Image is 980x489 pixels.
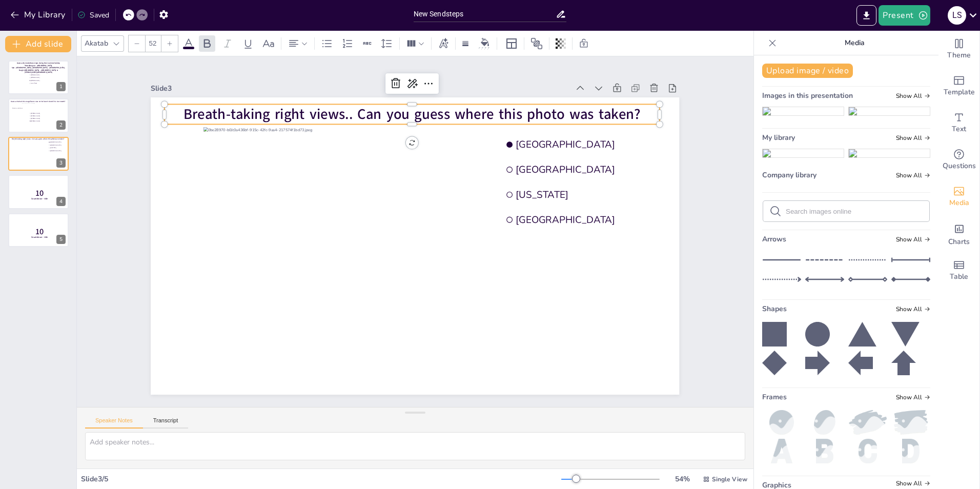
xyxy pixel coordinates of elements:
[17,62,60,64] span: Guess who made these stops during their summer holiday
[56,235,66,244] div: 5
[35,226,44,237] span: 10
[151,84,568,93] div: Slide 3
[5,36,71,52] button: Add slide
[762,91,853,100] span: Images in this presentation
[12,67,65,69] span: Spa - [GEOGRAPHIC_DATA], [GEOGRAPHIC_DATA] - [GEOGRAPHIC_DATA],
[477,38,493,49] div: Background color
[896,236,930,243] span: Show all
[896,480,930,487] span: Show all
[670,474,695,484] div: 54 %
[938,105,979,141] div: Add text boxes
[896,134,930,141] span: Show all
[762,392,787,402] span: Frames
[849,149,930,157] img: c0a436bf-915c-42fc-9aa4-217574f1bd73.jpeg
[56,82,66,91] div: 1
[943,160,976,172] span: Questions
[762,234,786,244] span: Arrows
[781,31,928,55] p: Media
[938,68,979,105] div: Add ready made slides
[8,60,69,94] div: Guess who made these stops during their summer holiday"Noardbergum - [GEOGRAPHIC_DATA],Spa - [GEO...
[763,149,844,157] img: f5d08e59-9b71-4b02-9901-99c7e9c2b6b5.jpeg
[712,475,747,483] span: Single View
[12,137,64,139] span: Breath-taking right views.. Can you guess where this photo was taken?
[11,100,66,103] span: Guess who had this magnificent view at the Dutch Grand Prix last month?
[8,137,69,171] div: 0be28970-b0/c0a436bf-915c-42fc-9aa4-217574f1bd73.jpegBreath-taking right views.. Can you guess wh...
[949,197,969,209] span: Media
[938,141,979,178] div: Get real-time input from your audience
[35,188,44,199] span: 10
[8,175,69,209] div: 10Countdown - title4
[786,208,923,215] input: Search images online
[19,69,58,71] span: Burgh-[GEOGRAPHIC_DATA] - [GEOGRAPHIC_DATA] &
[31,77,59,78] span: [PERSON_NAME]
[56,120,66,130] div: 2
[436,35,451,52] div: Text effects
[31,235,48,238] span: Countdown - title
[938,31,979,68] div: Change the overall theme
[8,7,70,23] button: My Library
[948,236,970,248] span: Charts
[856,5,876,26] button: Export to PowerPoint
[31,74,59,76] span: [PERSON_NAME]
[896,92,930,99] span: Show all
[938,178,979,215] div: Add images, graphics, shapes or video
[947,50,971,61] span: Theme
[762,304,787,314] span: Shapes
[81,474,561,484] div: Slide 3 / 5
[85,417,143,429] button: Speaker Notes
[952,124,966,135] span: Text
[77,10,109,20] div: Saved
[516,188,761,201] span: [US_STATE]
[8,213,69,247] div: 10Countdown - title5
[763,107,844,115] img: f5d08e59-9b71-4b02-9901-99c7e9c2b6b5.jpeg
[414,7,556,22] input: Insert title
[762,410,801,435] img: ball.png
[848,439,887,463] img: c.png
[879,5,930,26] button: Present
[143,417,189,429] button: Transcript
[848,410,887,435] img: paint2.png
[25,71,52,73] span: [PERSON_NAME][GEOGRAPHIC_DATA]
[762,439,801,463] img: a.png
[183,104,641,124] span: Breath-taking right views.. Can you guess where this photo was taken?
[944,87,975,98] span: Template
[891,410,930,435] img: paint.png
[404,35,427,52] div: Column Count
[948,5,966,26] button: L S
[762,64,853,78] button: Upload image / video
[12,107,23,109] span: Click to add text
[762,133,795,142] span: My library
[762,170,816,180] span: Company library
[31,80,59,81] span: [PERSON_NAME]
[938,252,979,289] div: Add a table
[805,410,844,435] img: oval.png
[896,172,930,179] span: Show all
[503,35,520,52] div: Layout
[516,138,761,151] span: [GEOGRAPHIC_DATA]
[516,163,761,176] span: [GEOGRAPHIC_DATA]
[31,117,59,119] span: [PERSON_NAME]
[31,83,59,84] span: Joris te Booij
[31,120,59,121] span: [PERSON_NAME]
[31,197,48,200] span: Countdown - title
[460,35,471,52] div: Border settings
[948,6,966,25] div: L S
[516,213,761,226] span: [GEOGRAPHIC_DATA]
[896,305,930,313] span: Show all
[530,37,543,50] span: Position
[938,215,979,252] div: Add charts and graphs
[24,65,52,67] span: "Noardbergum - [GEOGRAPHIC_DATA],
[896,394,930,401] span: Show all
[83,36,110,50] div: Akatab
[950,271,968,282] span: Table
[56,158,66,168] div: 3
[31,115,59,116] span: [PERSON_NAME]
[849,107,930,115] img: c0a436bf-915c-42fc-9aa4-217574f1bd73.jpeg
[8,98,69,132] div: Click to add textGuess who had this magnificent view at the Dutch Grand Prix last month?[PERSON_N...
[56,197,66,206] div: 4
[891,439,930,463] img: d.png
[805,439,844,463] img: b.png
